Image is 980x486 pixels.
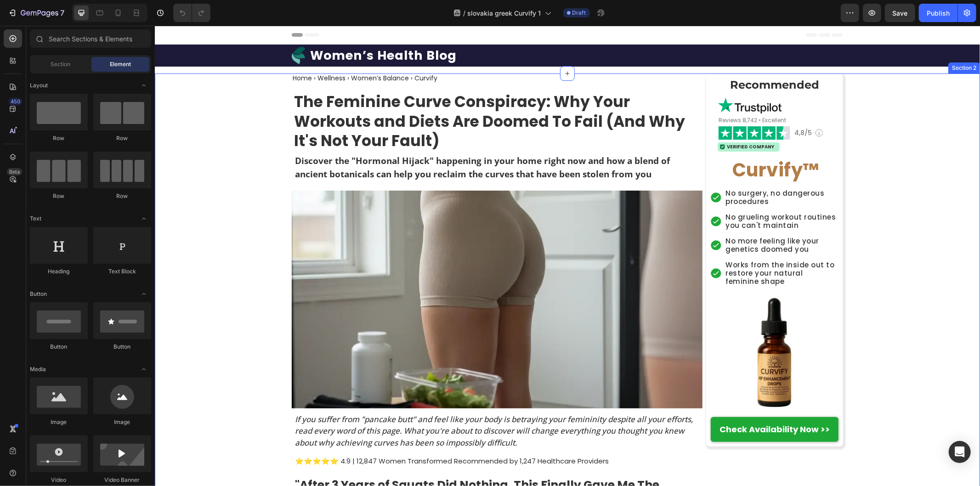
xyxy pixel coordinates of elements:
span: Media [30,365,46,373]
button: Publish [919,4,957,22]
div: 450 [9,98,22,105]
div: Undo/Redo [173,4,210,22]
span: Toggle open [136,362,151,377]
div: Button [30,343,88,351]
div: Image [93,418,151,426]
div: Row [30,192,88,200]
img: gempages_578032762192134844-1c2b5575-4325-41c3-926f-9ca0da7101fd.png [563,71,627,89]
div: Section 2 [795,38,823,46]
div: Image [30,418,88,426]
span: Toggle open [136,211,151,226]
strong: Recommended [575,52,664,66]
div: Button [93,343,151,351]
span: Section [51,60,71,68]
span: Element [110,60,131,68]
div: Row [93,134,151,142]
strong: "After 3 Years of Squats Did Nothing, This Finally Gave Me The Curves I Always Wanted" [140,451,504,483]
img: gempages_578032762192134844-39107128-b0aa-4e63-97b1-14a6b620bb05.png [556,191,566,201]
img: gempages_578032762192134844-0b4560d3-bb90-4d9d-8f3d-c16d1b9fa7cb.webp [562,269,677,384]
iframe: Design area [155,26,980,486]
span: Toggle open [136,78,151,93]
h2: Verified Company [571,118,620,124]
div: Video Banner [93,476,151,484]
span: Draft [572,9,586,17]
img: gempages_578032762192134844-ea1ab0b3-9e5c-4e4c-9dba-f8a69c0166a3.png [563,100,636,114]
div: Publish [927,8,950,18]
h2: No grueling workout routines you can't maintain [570,186,684,205]
strong: Check Availability Now >> [565,398,675,409]
button: 7 [4,4,68,22]
h2: Works from the inside out to restore your natural feminine shape [570,234,684,261]
span: 4,8/5 [640,102,657,112]
div: Open Intercom Messenger [949,441,971,463]
span: Toggle open [136,287,151,301]
div: Video [30,476,88,484]
p: 7 [60,7,64,18]
img: gempages_578032762192134844-39107128-b0aa-4e63-97b1-14a6b620bb05.png [556,167,566,177]
button: Save [885,4,915,22]
a: Check Availability Now >> [556,391,684,416]
img: gempages_578032762192134844-2d7c6568-95bf-4cb2-a064-96d9bf058dd3.png [660,103,668,111]
span: Save [893,9,908,17]
span: Text [30,215,41,223]
span: / [464,8,466,18]
input: Search Sections & Elements [30,29,151,48]
div: Heading [30,267,88,276]
div: Beta [7,168,22,175]
img: gempages_578032762192134844-39107128-b0aa-4e63-97b1-14a6b620bb05.png [556,215,566,225]
span: Reviews 8,742 • Excellent [564,90,631,98]
img: gempages_578032762192134844-39107128-b0aa-4e63-97b1-14a6b620bb05.png [556,243,566,253]
h2: No more feeling like your genetics doomed you [570,210,684,229]
div: Row [30,134,88,142]
div: Row [93,192,151,200]
strong: ™ [648,131,665,157]
span: Layout [30,81,48,90]
img: gempages_578032762192134844-a693a73f-720e-434a-99b6-80efd67575ae.png [564,118,571,124]
span: Button [30,290,47,298]
span: slovakia greek Curvify 1 [468,8,541,18]
h2: Curvify [558,131,684,157]
div: Text Block [93,267,151,276]
h2: No surgery, no dangerous procedures [570,163,684,181]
